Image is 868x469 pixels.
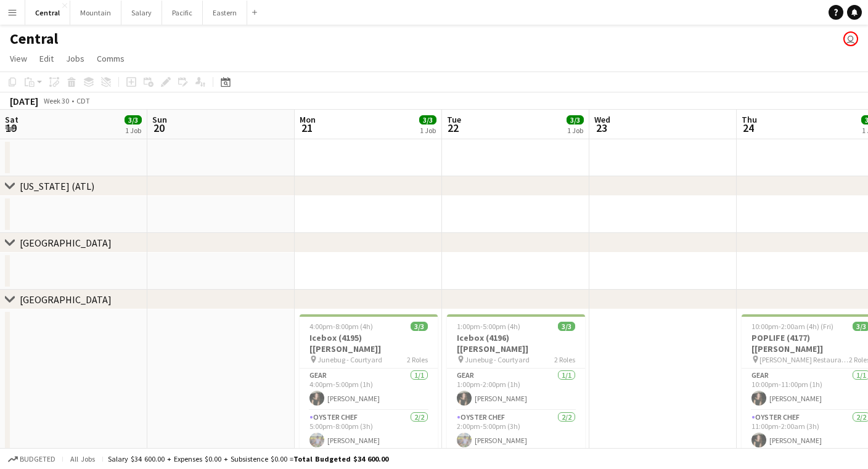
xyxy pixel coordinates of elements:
span: 2 Roles [554,355,575,364]
button: Central [25,1,70,25]
span: 3/3 [558,322,575,331]
div: [GEOGRAPHIC_DATA] [20,293,112,306]
span: View [10,53,27,64]
div: 1 Job [567,126,583,135]
span: 3/3 [411,322,428,331]
app-card-role: Gear1/14:00pm-5:00pm (1h)[PERSON_NAME] [300,369,438,410]
app-card-role: Gear1/11:00pm-2:00pm (1h)[PERSON_NAME] [447,369,585,410]
span: Sun [152,114,167,125]
span: Week 30 [41,96,72,105]
span: Tue [447,114,461,125]
a: View [5,51,32,67]
span: Comms [97,53,125,64]
div: [GEOGRAPHIC_DATA] [20,237,112,249]
button: Mountain [70,1,121,25]
h1: Central [10,30,58,48]
span: Wed [594,114,610,125]
span: 22 [445,121,461,135]
span: 4:00pm-8:00pm (4h) [309,322,373,331]
span: Junebug - Courtyard [465,355,530,364]
div: [DATE] [10,95,38,107]
span: 23 [592,121,610,135]
span: 1:00pm-5:00pm (4h) [457,322,520,331]
a: Comms [92,51,129,67]
span: 21 [298,121,316,135]
div: 1 Job [420,126,436,135]
span: [PERSON_NAME] Restaurant & Oyster Bar [759,355,849,364]
a: Edit [35,51,59,67]
div: Salary $34 600.00 + Expenses $0.00 + Subsistence $0.00 = [108,454,388,463]
span: 3/3 [419,115,436,124]
span: Total Budgeted $34 600.00 [293,454,388,463]
span: Sat [5,114,18,125]
div: CDT [76,96,90,105]
span: All jobs [68,454,97,463]
button: Pacific [162,1,203,25]
span: Edit [39,53,54,64]
button: Salary [121,1,162,25]
span: 10:00pm-2:00am (4h) (Fri) [751,322,833,331]
span: 24 [740,121,757,135]
h3: Icebox (4196) [[PERSON_NAME]] [447,332,585,354]
span: Jobs [66,53,84,64]
span: 3/3 [567,115,584,124]
span: Budgeted [20,455,55,463]
span: Junebug - Courtyard [317,355,382,364]
span: 20 [150,121,167,135]
div: [US_STATE] (ATL) [20,180,94,192]
h3: Icebox (4195) [[PERSON_NAME]] [300,332,438,354]
a: Jobs [61,51,89,67]
div: 1 Job [125,126,141,135]
button: Eastern [203,1,247,25]
button: Budgeted [6,452,57,466]
span: Mon [300,114,316,125]
span: 2 Roles [407,355,428,364]
span: 3/3 [125,115,142,124]
span: Thu [742,114,757,125]
span: 19 [3,121,18,135]
app-user-avatar: Michael Bourie [843,31,858,46]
